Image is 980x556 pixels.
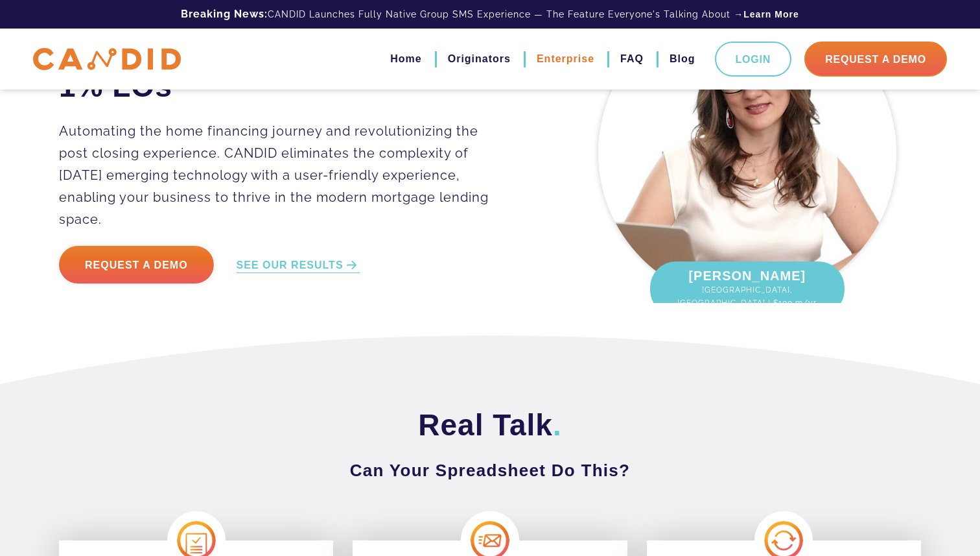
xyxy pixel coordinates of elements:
a: Originators [448,48,511,70]
a: Request a Demo [59,246,214,284]
p: Automating the home financing journey and revolutionizing the post closing experience. CANDID eli... [59,120,508,230]
span: . [553,408,562,442]
a: Request A Demo [804,42,947,77]
b: Breaking News: [181,8,268,20]
div: [PERSON_NAME] [650,261,845,316]
h2: Real Talk [59,407,921,443]
span: [GEOGRAPHIC_DATA], [GEOGRAPHIC_DATA] | $100 m/yr [663,284,832,309]
a: Learn More [743,8,799,21]
a: Login [715,42,792,77]
a: Blog [670,48,695,70]
a: Home [390,48,421,70]
a: FAQ [620,48,644,70]
h3: Can Your Spreadsheet Do This? [59,459,921,482]
a: SEE OUR RESULTS [237,258,360,273]
img: CANDID APP [33,48,181,71]
img: Jasmine K [598,4,896,302]
a: Enterprise [537,48,594,70]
